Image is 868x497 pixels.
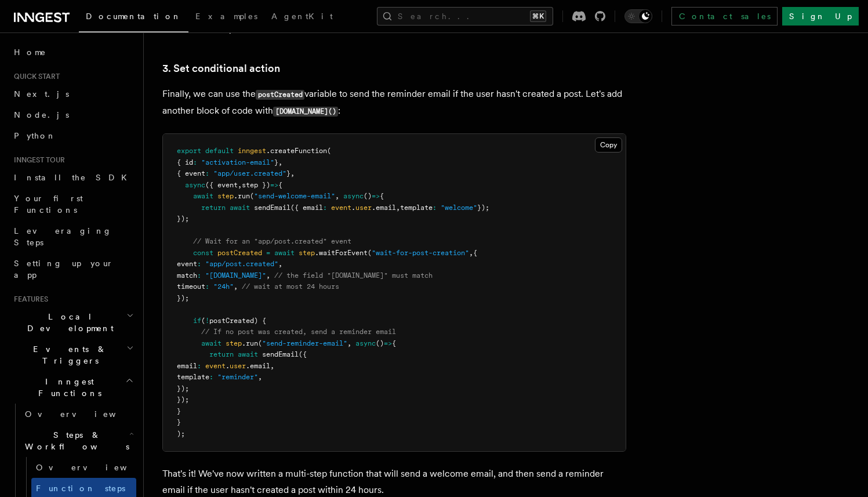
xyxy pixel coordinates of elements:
span: , [347,339,351,347]
span: await [230,204,250,212]
button: Copy [595,137,622,153]
span: : [433,204,437,212]
span: Events & Triggers [9,343,126,367]
span: .run [242,339,258,347]
span: { event [177,169,205,177]
span: Function steps [36,484,125,493]
span: await [274,249,295,257]
span: . [351,204,355,212]
span: ({ [299,350,307,358]
span: , [396,204,400,212]
span: Install the SDK [14,173,134,182]
span: await [193,192,213,200]
span: => [270,181,278,189]
span: ); [177,430,185,438]
span: "24h" [213,282,234,291]
a: Leveraging Steps [9,220,136,253]
span: AgentKit [271,12,333,21]
button: Search...⌘K [377,7,553,26]
button: Events & Triggers [9,339,136,371]
span: return [209,350,234,358]
span: sendEmail [254,204,290,212]
span: ( [368,249,372,257]
a: Install the SDK [9,167,136,188]
span: . [226,362,230,370]
span: Inngest tour [9,155,65,165]
span: step [299,249,315,257]
a: Next.js [9,84,136,104]
span: Your first Functions [14,194,83,215]
span: ! [205,317,209,325]
span: ( [327,147,331,155]
span: { [392,339,396,347]
span: Leveraging Steps [14,226,112,247]
span: ( [201,317,205,325]
span: : [193,158,197,166]
span: Examples [195,12,257,21]
button: Local Development [9,306,136,339]
span: } [274,158,278,166]
span: .email [372,204,396,212]
span: return [201,204,226,212]
span: template [400,204,433,212]
span: , [469,249,473,257]
span: "welcome" [441,204,477,212]
span: default [205,147,234,155]
span: { id [177,158,193,166]
span: // Wait for an "app/post.created" event [193,237,351,245]
span: step [226,339,242,347]
span: event [331,204,351,212]
span: .createFunction [266,147,327,155]
button: Inngest Functions [9,371,136,404]
span: : [197,362,201,370]
span: Local Development [9,311,126,334]
span: async [355,339,376,347]
span: , [278,158,282,166]
span: await [201,339,221,347]
span: ( [258,339,262,347]
span: sendEmail [262,350,299,358]
span: Setting up your app [14,259,114,280]
span: async [343,192,364,200]
code: [DOMAIN_NAME]() [273,107,338,117]
span: "app/user.created" [213,169,286,177]
a: Overview [31,457,136,478]
span: email [177,362,197,370]
span: if [193,317,201,325]
span: , [258,373,262,381]
span: , [335,192,339,200]
span: Python [14,131,56,140]
kbd: ⌘K [530,10,546,22]
a: Setting up your app [9,253,136,285]
a: Overview [20,404,136,425]
span: Features [9,295,48,304]
span: : [197,260,201,268]
span: : [209,373,213,381]
span: } [177,418,181,426]
span: { [473,249,477,257]
span: timeout [177,282,205,291]
a: Contact sales [671,7,778,26]
span: async [185,181,205,189]
span: const [193,249,213,257]
span: Overview [36,463,155,472]
span: } [286,169,290,177]
span: }); [177,384,189,393]
span: step }) [242,181,270,189]
span: .email [246,362,270,370]
span: ( [250,192,254,200]
span: , [234,282,238,291]
span: // the field "[DOMAIN_NAME]" must match [274,271,433,280]
span: event [177,260,197,268]
span: export [177,147,201,155]
p: Finally, we can use the variable to send the reminder email if the user hasn't created a post. Le... [162,86,626,119]
span: Steps & Workflows [20,429,129,452]
span: : [197,271,201,280]
span: inngest [238,147,266,155]
code: postCreated [256,90,304,100]
span: }); [477,204,489,212]
span: , [266,271,270,280]
span: user [230,362,246,370]
span: { [380,192,384,200]
button: Toggle dark mode [624,9,652,23]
